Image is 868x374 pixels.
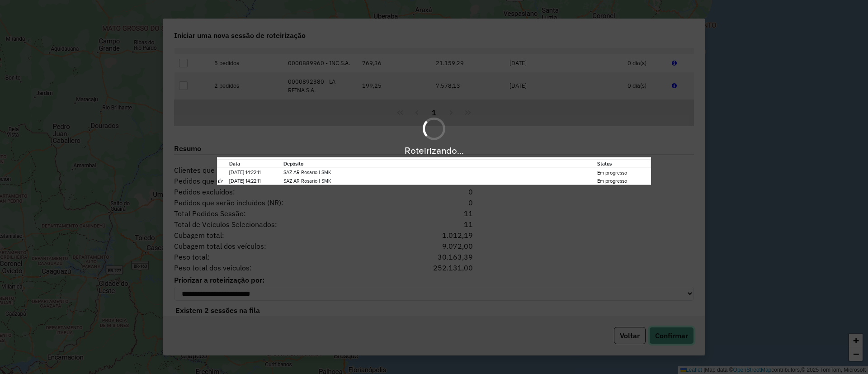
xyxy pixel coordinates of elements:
[283,177,597,185] td: SAZ AR Rosario I SMK
[229,168,283,177] td: [DATE] 14:22:11
[597,177,627,185] label: Em progresso
[283,159,597,168] th: Depósito
[229,177,283,185] td: [DATE] 14:22:11
[597,159,651,168] th: Status
[283,168,597,177] td: SAZ AR Rosario I SMK
[597,169,627,177] label: Em progresso
[229,159,283,168] th: Data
